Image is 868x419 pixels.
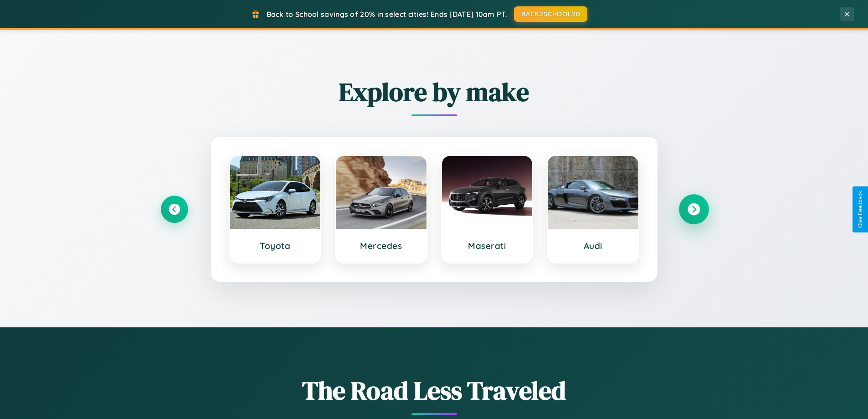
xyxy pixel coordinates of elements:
[557,240,629,251] h3: Audi
[161,373,708,408] h1: The Road Less Traveled
[161,74,708,109] h2: Explore by make
[514,6,587,22] button: BACK2SCHOOL20
[239,240,312,251] h3: Toyota
[345,240,417,251] h3: Mercedes
[857,191,863,228] div: Give Feedback
[267,10,507,19] span: Back to School savings of 20% in select cities! Ends [DATE] 10am PT.
[451,240,524,251] h3: Maserati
